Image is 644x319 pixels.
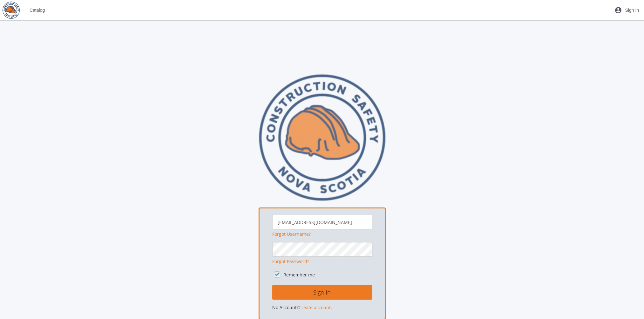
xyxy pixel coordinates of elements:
span: Catalog [30,4,45,16]
a: Create account [299,304,331,310]
a: Forgot Username? [272,231,311,237]
button: Sign In [272,285,372,300]
a: Forgot Password? [272,258,309,264]
mat-icon: account_circle [614,6,622,14]
span: No Account? . [272,304,332,310]
input: Username [272,215,372,229]
span: Sign In [625,4,639,16]
label: Remember me [283,272,315,278]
